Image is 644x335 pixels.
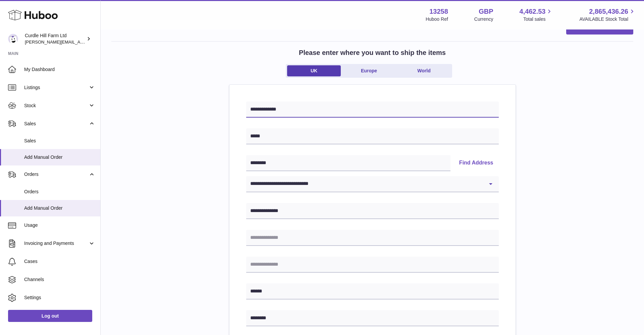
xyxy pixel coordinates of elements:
[24,240,88,247] span: Invoicing and Payments
[287,65,341,76] a: UK
[24,205,95,211] span: Add Manual Order
[589,7,628,16] span: 2,865,436.26
[429,7,448,16] strong: 13258
[24,171,88,178] span: Orders
[579,7,636,22] a: 2,865,436.26 AVAILABLE Stock Total
[24,294,95,301] span: Settings
[342,65,396,76] a: Europe
[8,310,92,322] a: Log out
[24,121,88,127] span: Sales
[24,154,95,160] span: Add Manual Order
[24,138,95,144] span: Sales
[25,32,85,45] div: Curdle Hill Farm Ltd
[299,48,446,57] h2: Please enter where you want to ship the items
[24,66,95,73] span: My Dashboard
[25,39,135,45] span: [PERSON_NAME][EMAIL_ADDRESS][DOMAIN_NAME]
[426,16,448,22] div: Huboo Ref
[24,103,88,109] span: Stock
[520,7,546,16] span: 4,462.53
[24,189,95,195] span: Orders
[24,222,95,228] span: Usage
[579,16,636,22] span: AVAILABLE Stock Total
[479,7,493,16] strong: GBP
[24,276,95,283] span: Channels
[520,7,553,22] a: 4,462.53 Total sales
[24,258,95,265] span: Cases
[8,34,18,44] img: miranda@diddlysquatfarmshop.com
[24,84,88,91] span: Listings
[474,16,493,22] div: Currency
[397,65,451,76] a: World
[454,155,499,171] button: Find Address
[523,16,553,22] span: Total sales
